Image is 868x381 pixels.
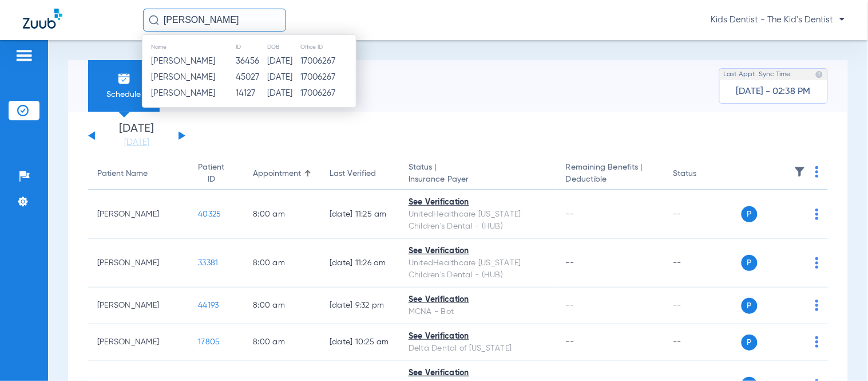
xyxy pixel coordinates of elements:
[409,174,548,186] span: Insurance Payer
[151,89,215,97] span: [PERSON_NAME]
[399,158,557,190] th: Status |
[664,324,742,361] td: --
[143,9,286,32] input: Search for patients
[409,257,548,281] div: UnitedHealthcare [US_STATE] Children's Dental - (HUB)
[320,239,399,288] td: [DATE] 11:26 AM
[253,168,301,180] div: Appointment
[151,57,215,65] span: [PERSON_NAME]
[815,300,819,311] img: group-dot-blue.svg
[300,41,356,53] th: Office ID
[235,85,267,101] td: 14127
[742,298,758,314] span: P
[88,288,189,324] td: [PERSON_NAME]
[198,162,235,186] div: Patient ID
[320,288,399,324] td: [DATE] 9:32 PM
[320,190,399,239] td: [DATE] 11:25 AM
[815,209,819,220] img: group-dot-blue.svg
[267,53,300,69] td: [DATE]
[566,301,574,309] span: --
[409,343,548,355] div: Delta Dental of [US_STATE]
[794,166,806,178] img: filter.svg
[664,190,742,239] td: --
[15,49,33,62] img: hamburger-icon
[566,259,574,267] span: --
[664,158,742,190] th: Status
[330,168,376,180] div: Last Verified
[742,206,758,222] span: P
[88,190,189,239] td: [PERSON_NAME]
[198,259,218,267] span: 33381
[409,331,548,343] div: See Verification
[742,255,758,271] span: P
[102,123,171,148] li: [DATE]
[88,239,189,288] td: [PERSON_NAME]
[267,85,300,101] td: [DATE]
[151,73,215,81] span: [PERSON_NAME]
[300,69,356,85] td: 17006267
[300,85,356,101] td: 17006267
[235,69,267,85] td: 45027
[102,137,171,148] a: [DATE]
[566,338,574,346] span: --
[724,69,792,80] span: Last Appt. Sync Time:
[815,70,823,78] img: last sync help info
[253,168,311,180] div: Appointment
[815,336,819,348] img: group-dot-blue.svg
[409,245,548,257] div: See Verification
[409,197,548,209] div: See Verification
[88,324,189,361] td: [PERSON_NAME]
[330,168,390,180] div: Last Verified
[320,324,399,361] td: [DATE] 10:25 AM
[664,288,742,324] td: --
[97,89,151,100] span: Schedule
[142,41,235,53] th: Name
[815,257,819,269] img: group-dot-blue.svg
[117,72,131,85] img: Schedule
[198,210,221,218] span: 40325
[267,69,300,85] td: [DATE]
[235,41,267,53] th: ID
[198,338,220,346] span: 17805
[149,15,159,25] img: Search Icon
[300,53,356,69] td: 17006267
[244,324,320,361] td: 8:00 AM
[664,239,742,288] td: --
[97,168,180,180] div: Patient Name
[244,239,320,288] td: 8:00 AM
[267,41,300,53] th: DOB
[409,294,548,306] div: See Verification
[198,162,224,186] div: Patient ID
[244,190,320,239] td: 8:00 AM
[815,166,819,178] img: group-dot-blue.svg
[566,210,574,218] span: --
[736,86,811,97] span: [DATE] - 02:38 PM
[409,306,548,318] div: MCNA - Bot
[244,288,320,324] td: 8:00 AM
[409,209,548,233] div: UnitedHealthcare [US_STATE] Children's Dental - (HUB)
[711,14,845,26] span: Kids Dentist - The Kid's Dentist
[409,367,548,379] div: See Verification
[198,301,219,309] span: 44193
[235,53,267,69] td: 36456
[742,335,758,351] span: P
[97,168,148,180] div: Patient Name
[566,174,655,186] span: Deductible
[557,158,664,190] th: Remaining Benefits |
[23,9,62,29] img: Zuub Logo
